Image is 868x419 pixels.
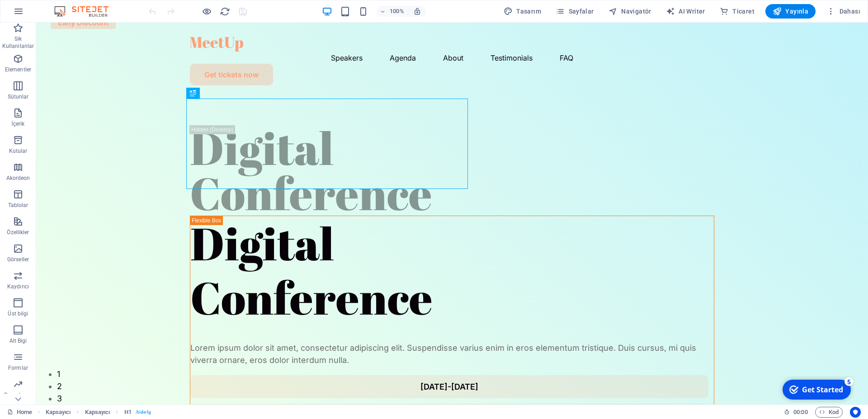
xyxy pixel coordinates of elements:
h6: Oturum süresi [784,407,808,418]
p: Alt Bigi [9,337,27,344]
p: Elementler [5,66,31,73]
i: Yeniden boyutlandırmada yakınlaştırma düzeyini seçilen cihaza uyacak şekilde otomatik olarak ayarla. [413,7,421,15]
span: Yayınla [773,7,808,16]
p: Akordeon [6,174,30,182]
button: Tasarım [500,4,545,19]
button: reload [219,6,230,17]
button: Yayınla [765,4,816,19]
p: Formlar [8,364,28,372]
span: Tasarım [504,7,541,16]
p: Kutular [9,147,28,155]
span: . hide-lg [135,407,151,418]
button: Sayfalar [552,4,598,19]
div: Tasarım (Ctrl+Alt+Y) [500,4,545,19]
span: 00 00 [793,407,807,418]
span: : [800,409,801,415]
button: AI Writer [662,4,709,19]
div: 5 [67,1,76,10]
p: Özellikler [7,229,29,236]
button: Kod [815,407,843,418]
p: Pazarlama [4,391,32,399]
nav: breadcrumb [46,407,151,418]
p: Üst bilgi [8,310,28,317]
p: Sütunlar [8,93,29,100]
span: Dahası [826,7,860,16]
span: Seçmek için tıkla. Düzenlemek için çift tıkla [124,407,132,418]
button: 100% [376,6,408,17]
a: Seçimi iptal etmek için tıkla. Sayfaları açmak için çift tıkla [7,407,32,418]
img: Editor Logo [52,6,120,17]
span: AI Writer [666,7,705,16]
button: Navigatör [605,4,655,19]
p: Kaydırıcı [7,283,29,290]
div: Get Started [24,9,66,19]
p: İçerik [11,120,24,127]
span: Kod [819,407,839,418]
span: Sayfalar [556,7,594,16]
span: Seçmek için tıkla. Düzenlemek için çift tıkla [85,407,110,418]
p: Görseller [7,256,29,263]
p: Tablolar [8,202,28,209]
button: Ticaret [716,4,758,19]
button: Usercentrics [850,407,861,418]
span: Ticaret [720,7,755,16]
span: Seçmek için tıkla. Düzenlemek için çift tıkla [46,407,71,418]
span: Navigatör [609,7,651,16]
h6: 100% [390,6,404,17]
div: Get Started 5 items remaining, 0% complete [5,4,73,24]
button: Dahası [823,4,864,19]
